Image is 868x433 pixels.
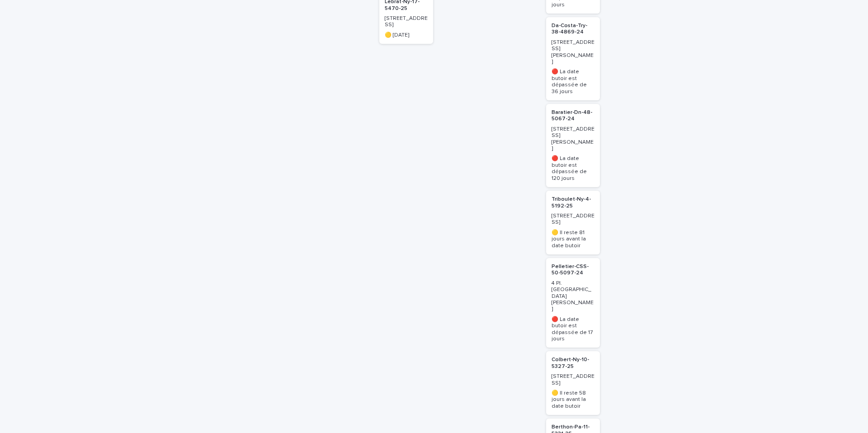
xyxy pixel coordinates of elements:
[546,258,600,348] a: Pelletier-CSS-50-5097-244 Pl. [GEOGRAPHIC_DATA][PERSON_NAME]🔴 La date butoir est dépassée de 17 j...
[552,109,594,122] p: Baratier-Dn-48-5067-24
[552,280,594,313] p: 4 Pl. [GEOGRAPHIC_DATA][PERSON_NAME]
[552,357,594,370] p: Colbert-Ny-10-5327-25
[385,32,428,38] p: 🟡 [DATE]
[546,17,600,100] a: Da-Costa-Try-38-4869-24[STREET_ADDRESS][PERSON_NAME]🔴 La date butoir est dépassée de 36 jours
[552,264,594,277] p: Pelletier-CSS-50-5097-24
[552,126,594,152] p: [STREET_ADDRESS][PERSON_NAME]
[552,230,594,249] p: 🟡 Il reste 81 jours avant la date butoir
[385,15,428,28] p: [STREET_ADDRESS]
[552,373,594,386] p: [STREET_ADDRESS]
[552,69,594,95] p: 🔴 La date butoir est dépassée de 36 jours
[552,390,594,409] p: 🟡 Il reste 58 jours avant la date butoir
[552,23,594,36] p: Da-Costa-Try-38-4869-24
[546,104,600,187] a: Baratier-Dn-48-5067-24[STREET_ADDRESS][PERSON_NAME]🔴 La date butoir est dépassée de 120 jours
[552,196,594,209] p: Triboulet-Ny-4-5192-25
[546,191,600,254] a: Triboulet-Ny-4-5192-25[STREET_ADDRESS]🟡 Il reste 81 jours avant la date butoir
[552,213,594,226] p: [STREET_ADDRESS]
[552,316,594,343] p: 🔴 La date butoir est dépassée de 17 jours
[552,155,594,182] p: 🔴 La date butoir est dépassée de 120 jours
[552,39,594,66] p: [STREET_ADDRESS][PERSON_NAME]
[546,351,600,415] a: Colbert-Ny-10-5327-25[STREET_ADDRESS]🟡 Il reste 58 jours avant la date butoir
